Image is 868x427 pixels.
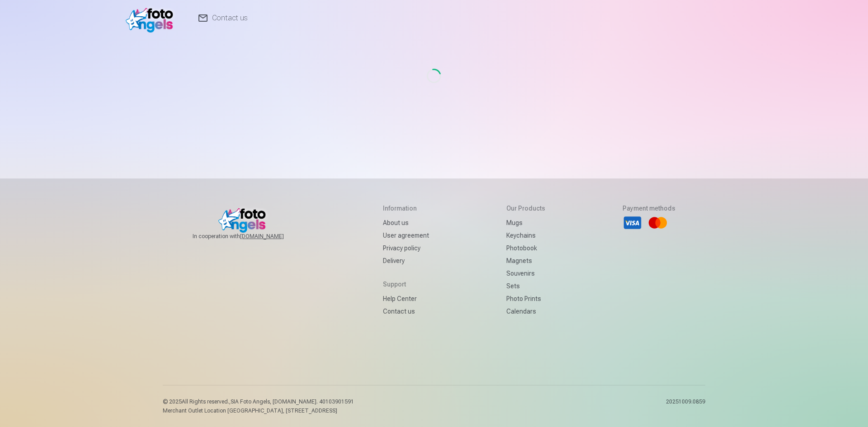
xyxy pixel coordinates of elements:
a: [DOMAIN_NAME] [240,233,306,240]
h5: Payment methods [623,204,675,213]
a: User agreement [383,229,429,242]
a: Photo prints [506,292,545,305]
h5: Support [383,280,429,289]
span: In cooperation with [193,233,306,240]
p: 20251009.0859 [666,398,705,414]
a: Delivery [383,254,429,267]
h5: Our products [506,204,545,213]
a: About us [383,216,429,229]
a: Keychains [506,229,545,242]
a: Help Center [383,292,429,305]
img: /fa1 [126,4,178,33]
li: Visa [623,213,642,233]
a: Magnets [506,254,545,267]
h5: Information [383,204,429,213]
a: Calendars [506,305,545,318]
a: Photobook [506,242,545,254]
a: Souvenirs [506,267,545,280]
a: Mugs [506,216,545,229]
a: Privacy policy [383,242,429,254]
a: Sets [506,280,545,292]
li: Mastercard [648,213,668,233]
p: © 2025 All Rights reserved. , [163,398,354,405]
span: SIA Foto Angels, [DOMAIN_NAME]. 40103901591 [231,399,354,405]
p: Merchant Outlet Location [GEOGRAPHIC_DATA], [STREET_ADDRESS] [163,407,354,414]
a: Contact us [383,305,429,318]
